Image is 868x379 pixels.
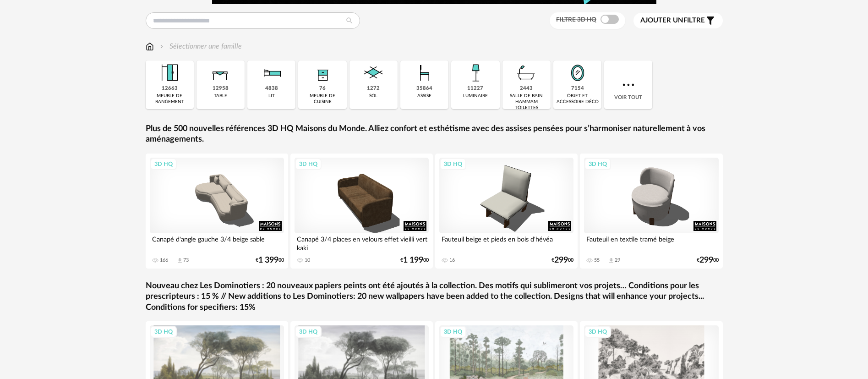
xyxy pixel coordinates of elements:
div: 3D HQ [584,326,611,338]
span: Filtre 3D HQ [556,16,596,23]
div: 3D HQ [440,158,466,170]
div: Fauteuil en textile tramé beige [584,233,719,252]
a: 3D HQ Fauteuil beige et pieds en bois d'hévéa 16 €29900 [435,154,578,269]
div: 3D HQ [295,158,322,170]
div: 35864 [416,85,432,92]
div: Fauteuil beige et pieds en bois d'hévéa [439,233,574,252]
div: 3D HQ [295,326,322,338]
img: Meuble%20de%20rangement.png [157,60,182,85]
img: Luminaire.png [463,60,488,85]
div: 76 [319,85,326,92]
div: Sélectionner une famille [158,41,242,52]
div: Voir tout [604,60,652,109]
a: Nouveau chez Les Dominotiers : 20 nouveaux papiers peints ont été ajoutés à la collection. Des mo... [146,281,723,313]
a: 3D HQ Canapé 3/4 places en velours effet vieilli vert kaki 10 €1 19900 [290,154,433,269]
span: Download icon [176,257,183,264]
div: € 00 [400,257,429,264]
img: Sol.png [361,60,386,85]
div: assise [417,93,431,99]
div: 16 [449,257,455,264]
img: svg+xml;base64,PHN2ZyB3aWR0aD0iMTYiIGhlaWdodD0iMTYiIHZpZXdCb3g9IjAgMCAxNiAxNiIgZmlsbD0ibm9uZSIgeG... [158,41,165,52]
img: Assise.png [412,60,437,85]
span: 299 [554,257,568,264]
img: Salle%20de%20bain.png [514,60,539,85]
img: Miroir.png [565,60,590,85]
div: 73 [183,257,189,264]
div: 12958 [213,85,229,92]
img: Literie.png [259,60,284,85]
div: € 00 [256,257,284,264]
div: Canapé d'angle gauche 3/4 beige sable [150,233,284,252]
div: 29 [615,257,620,264]
div: salle de bain hammam toilettes [505,93,548,111]
div: meuble de cuisine [301,93,344,105]
div: 7154 [571,85,584,92]
div: meuble de rangement [148,93,191,105]
div: Canapé 3/4 places en velours effet vieilli vert kaki [295,233,429,252]
span: Download icon [608,257,615,264]
img: Table.png [208,60,233,85]
span: Ajouter un [640,17,683,24]
img: svg+xml;base64,PHN2ZyB3aWR0aD0iMTYiIGhlaWdodD0iMTciIHZpZXdCb3g9IjAgMCAxNiAxNyIgZmlsbD0ibm9uZSIgeG... [146,41,154,52]
div: 55 [594,257,600,264]
div: € 00 [551,257,573,264]
div: 1272 [367,85,380,92]
button: Ajouter unfiltre Filter icon [633,13,723,28]
div: 3D HQ [584,158,611,170]
div: 10 [305,257,310,264]
span: 1 399 [258,257,278,264]
div: 3D HQ [150,158,177,170]
div: objet et accessoire déco [556,93,599,105]
div: luminaire [463,93,488,99]
img: Rangement.png [310,60,335,85]
span: 1 199 [403,257,423,264]
a: 3D HQ Canapé d'angle gauche 3/4 beige sable 166 Download icon 73 €1 39900 [146,154,289,269]
div: 3D HQ [440,326,466,338]
span: filtre [640,16,705,25]
div: € 00 [697,257,719,264]
a: 3D HQ Fauteuil en textile tramé beige 55 Download icon 29 €29900 [580,154,723,269]
div: 2443 [520,85,533,92]
div: 4838 [265,85,278,92]
img: more.7b13dc1.svg [620,77,637,93]
div: table [214,93,227,99]
div: 166 [160,257,168,264]
span: Filter icon [705,15,716,26]
div: 12663 [162,85,178,92]
div: 11227 [467,85,483,92]
div: sol [369,93,377,99]
div: lit [268,93,275,99]
a: Plus de 500 nouvelles références 3D HQ Maisons du Monde. Alliez confort et esthétisme avec des as... [146,124,723,145]
span: 299 [699,257,713,264]
div: 3D HQ [150,326,177,338]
